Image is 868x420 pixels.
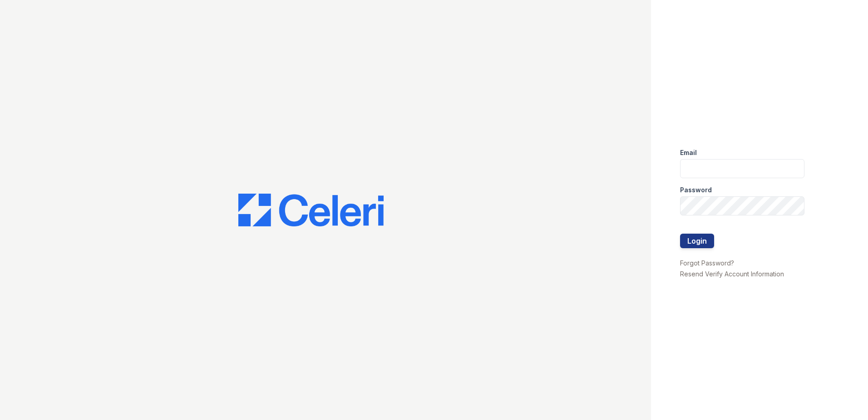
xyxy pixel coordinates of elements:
[680,185,712,195] label: Password
[680,270,784,278] a: Resend Verify Account Information
[680,234,714,248] button: Login
[238,194,384,226] img: CE_Logo_Blue-a8612792a0a2168367f1c8372b55b34899dd931a85d93a1a3d3e32e68fde9ad4.png
[680,259,734,267] a: Forgot Password?
[680,148,697,157] label: Email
